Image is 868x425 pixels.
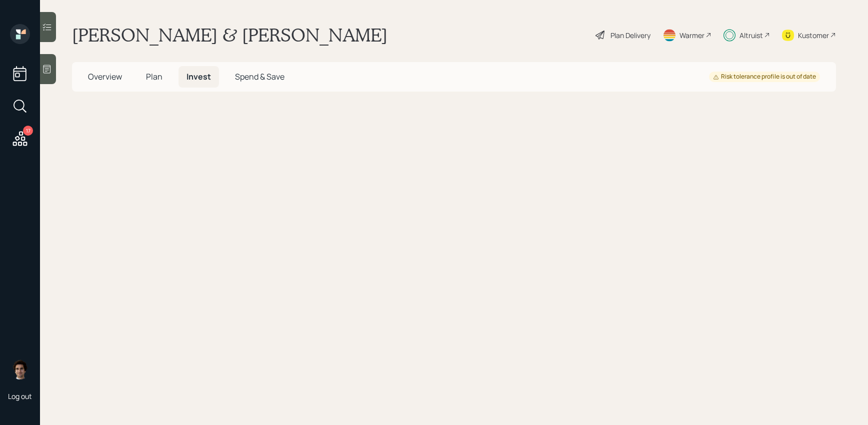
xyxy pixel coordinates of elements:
[146,71,162,82] span: Plan
[23,126,33,136] div: 17
[739,30,763,41] div: Altruist
[713,73,816,81] div: Risk tolerance profile is out of date
[798,30,829,41] div: Kustomer
[10,359,30,379] img: harrison-schaefer-headshot-2.png
[679,30,704,41] div: Warmer
[186,71,211,82] span: Invest
[72,24,387,46] h1: [PERSON_NAME] & [PERSON_NAME]
[88,71,122,82] span: Overview
[235,71,284,82] span: Spend & Save
[8,391,32,401] div: Log out
[610,30,650,41] div: Plan Delivery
